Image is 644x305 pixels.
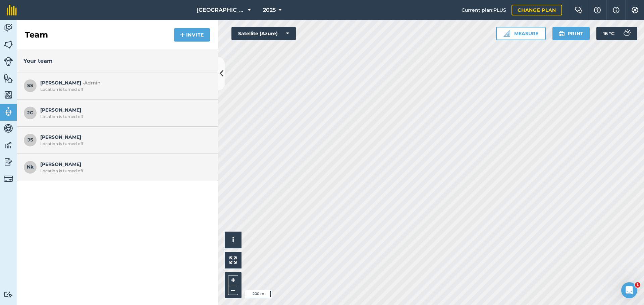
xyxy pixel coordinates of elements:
[23,106,37,120] span: JG
[4,73,13,83] img: svg+xml;base64,PHN2ZyB4bWxucz0iaHR0cDovL3d3dy53My5vcmcvMjAwMC9zdmciIHdpZHRoPSI1NiIgaGVpZ2h0PSI2MC...
[512,5,562,15] a: Change plan
[552,27,590,40] button: Print
[4,140,13,150] img: svg+xml;base64,PD94bWwgdmVyc2lvbj0iMS4wIiBlbmNvZGluZz0idXRmLTgiPz4KPCEtLSBHZW5lcmF0b3I6IEFkb2JlIE...
[228,285,238,295] button: –
[7,5,17,15] img: fieldmargin Logo
[593,7,601,13] img: A question mark icon
[40,168,208,174] div: Location is turned off
[40,114,208,119] div: Location is turned off
[603,27,614,40] span: 16 ° C
[4,40,13,50] img: svg+xml;base64,PHN2ZyB4bWxucz0iaHR0cDovL3d3dy53My5vcmcvMjAwMC9zdmciIHdpZHRoPSI1NiIgaGVpZ2h0PSI2MC...
[40,161,208,173] span: [PERSON_NAME]
[4,174,13,183] img: svg+xml;base64,PD94bWwgdmVyc2lvbj0iMS4wIiBlbmNvZGluZz0idXRmLTgiPz4KPCEtLSBHZW5lcmF0b3I6IEFkb2JlIE...
[40,106,208,119] span: [PERSON_NAME]
[4,107,13,117] img: svg+xml;base64,PD94bWwgdmVyc2lvbj0iMS4wIiBlbmNvZGluZz0idXRmLTgiPz4KPCEtLSBHZW5lcmF0b3I6IEFkb2JlIE...
[40,79,208,92] span: [PERSON_NAME] -
[232,236,234,244] span: i
[25,29,48,40] h2: Team
[225,232,241,248] button: i
[462,6,506,14] span: Current plan : PLUS
[84,80,101,86] span: Admin
[23,57,211,65] h3: Your team
[40,133,208,146] span: [PERSON_NAME]
[496,27,546,40] button: Measure
[621,282,637,298] iframe: Intercom live chat
[4,57,13,66] img: svg+xml;base64,PD94bWwgdmVyc2lvbj0iMS4wIiBlbmNvZGluZz0idXRmLTgiPz4KPCEtLSBHZW5lcmF0b3I6IEFkb2JlIE...
[4,157,13,167] img: svg+xml;base64,PD94bWwgdmVyc2lvbj0iMS4wIiBlbmNvZGluZz0idXRmLTgiPz4KPCEtLSBHZW5lcmF0b3I6IEFkb2JlIE...
[620,27,633,40] img: svg+xml;base64,PD94bWwgdmVyc2lvbj0iMS4wIiBlbmNvZGluZz0idXRmLTgiPz4KPCEtLSBHZW5lcmF0b3I6IEFkb2JlIE...
[4,123,13,133] img: svg+xml;base64,PD94bWwgdmVyc2lvbj0iMS4wIiBlbmNvZGluZz0idXRmLTgiPz4KPCEtLSBHZW5lcmF0b3I6IEFkb2JlIE...
[23,161,37,174] span: Nk
[231,27,296,40] button: Satellite (Azure)
[558,29,565,38] img: svg+xml;base64,PHN2ZyB4bWxucz0iaHR0cDovL3d3dy53My5vcmcvMjAwMC9zdmciIHdpZHRoPSIxOSIgaGVpZ2h0PSIyNC...
[4,23,13,33] img: svg+xml;base64,PD94bWwgdmVyc2lvbj0iMS4wIiBlbmNvZGluZz0idXRmLTgiPz4KPCEtLSBHZW5lcmF0b3I6IEFkb2JlIE...
[631,7,639,13] img: A cog icon
[228,275,238,285] button: +
[197,6,245,14] span: [GEOGRAPHIC_DATA]
[174,28,210,42] button: Invite
[180,31,185,39] img: svg+xml;base64,PHN2ZyB4bWxucz0iaHR0cDovL3d3dy53My5vcmcvMjAwMC9zdmciIHdpZHRoPSIxNCIgaGVpZ2h0PSIyNC...
[613,6,620,14] img: svg+xml;base64,PHN2ZyB4bWxucz0iaHR0cDovL3d3dy53My5vcmcvMjAwMC9zdmciIHdpZHRoPSIxNyIgaGVpZ2h0PSIxNy...
[4,90,13,100] img: svg+xml;base64,PHN2ZyB4bWxucz0iaHR0cDovL3d3dy53My5vcmcvMjAwMC9zdmciIHdpZHRoPSI1NiIgaGVpZ2h0PSI2MC...
[263,6,276,14] span: 2025
[575,7,583,13] img: Two speech bubbles overlapping with the left bubble in the forefront
[503,30,510,37] img: Ruler icon
[635,282,640,288] span: 1
[23,133,37,147] span: JS
[229,256,237,264] img: Four arrows, one pointing top left, one top right, one bottom right and the last bottom left
[23,79,37,93] span: SS
[4,291,13,298] img: svg+xml;base64,PD94bWwgdmVyc2lvbj0iMS4wIiBlbmNvZGluZz0idXRmLTgiPz4KPCEtLSBHZW5lcmF0b3I6IEFkb2JlIE...
[40,87,208,92] div: Location is turned off
[596,27,637,40] button: 16 °C
[40,141,208,146] div: Location is turned off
